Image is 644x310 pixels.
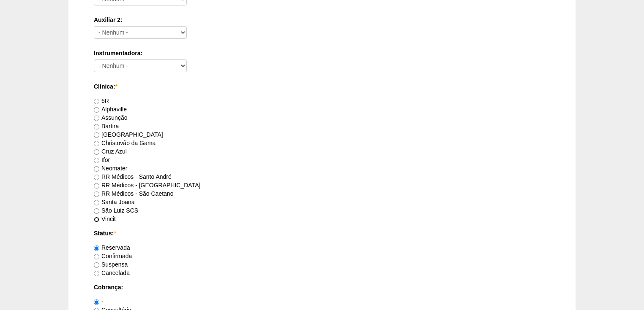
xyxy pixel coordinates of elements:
input: Confirmada [94,254,99,259]
label: RR Médicos - São Caetano [94,190,173,197]
input: Assunção [94,116,99,121]
input: Ifor [94,158,99,163]
input: [GEOGRAPHIC_DATA] [94,132,99,138]
input: Suspensa [94,262,99,268]
label: Vincit [94,216,116,222]
label: Cruz Azul [94,148,127,155]
input: Neomater [94,166,99,172]
input: Alphaville [94,107,99,113]
label: Status: [94,229,550,237]
input: - [94,299,99,305]
input: Reservada [94,245,99,251]
label: Bartira [94,123,119,129]
label: Alphaville [94,106,127,113]
label: Auxiliar 2: [94,16,550,24]
label: Cancelada [94,270,130,276]
label: São Luiz SCS [94,207,138,214]
input: Cancelada [94,271,99,276]
span: Este campo é obrigatório. [114,230,116,237]
input: Bartira [94,124,99,129]
label: 6R [94,97,109,104]
input: 6R [94,99,99,104]
label: [GEOGRAPHIC_DATA] [94,131,163,138]
input: Vincit [94,217,99,222]
input: Cruz Azul [94,149,99,155]
label: Instrumentadora: [94,49,550,57]
input: Santa Joana [94,200,99,205]
label: Assunção [94,114,127,121]
span: Este campo é obrigatório. [115,83,117,90]
label: Confirmada [94,253,132,259]
input: São Luiz SCS [94,208,99,214]
label: Neomater [94,165,127,172]
label: Reservada [94,244,130,251]
label: Santa Joana [94,199,135,205]
label: Clínica: [94,82,550,91]
label: RR Médicos - [GEOGRAPHIC_DATA] [94,182,200,189]
label: Cobrança: [94,283,550,291]
input: RR Médicos - São Caetano [94,191,99,197]
input: Christovão da Gama [94,141,99,146]
label: RR Médicos - Santo André [94,173,172,180]
input: RR Médicos - Santo André [94,175,99,180]
label: Christovão da Gama [94,140,156,146]
input: RR Médicos - [GEOGRAPHIC_DATA] [94,183,99,189]
label: Suspensa [94,261,128,268]
label: - [94,298,104,305]
label: Ifor [94,156,110,163]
